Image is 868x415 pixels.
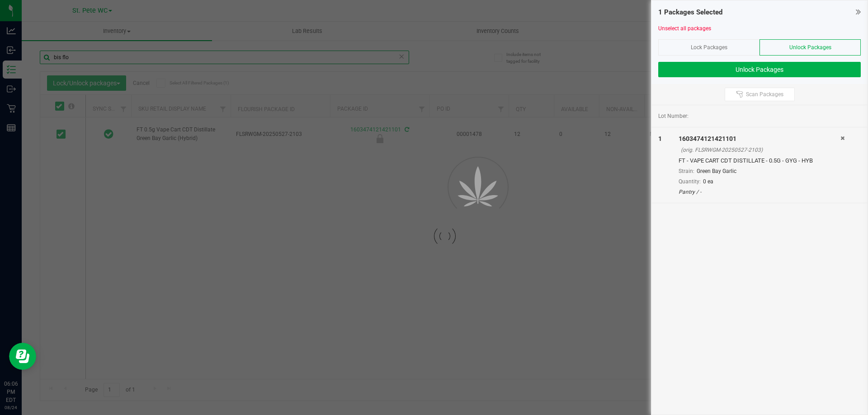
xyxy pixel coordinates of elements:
[658,25,711,32] a: Unselect all packages
[697,168,736,174] span: Green Bay Garlic
[746,91,783,98] span: Scan Packages
[679,134,840,144] div: 1603474121421101
[679,178,701,185] span: Quantity:
[789,44,831,51] span: Unlock Packages
[681,146,840,154] div: (orig. FLSRWGM-20250527-2103)
[658,112,689,120] span: Lot Number:
[9,343,36,370] iframe: Resource center
[679,188,840,196] div: Pantry / -
[703,178,713,185] span: 0 ea
[679,168,694,174] span: Strain:
[658,62,861,77] button: Unlock Packages
[679,156,840,165] div: FT - VAPE CART CDT DISTILLATE - 0.5G - GYG - HYB
[691,44,727,51] span: Lock Packages
[725,88,795,101] button: Scan Packages
[658,135,662,142] span: 1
